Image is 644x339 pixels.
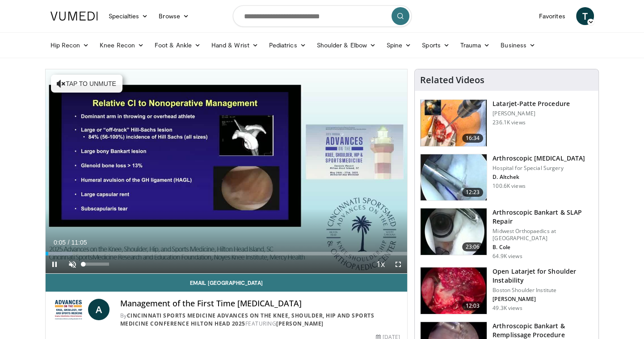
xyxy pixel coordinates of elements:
[492,154,585,163] h3: Arthroscopic [MEDICAL_DATA]
[462,301,484,310] span: 12:03
[46,255,63,273] button: Pause
[534,7,571,25] a: Favorites
[46,69,408,274] video-js: Video Player
[492,165,585,172] p: Hospital for Special Surgery
[51,12,98,21] img: VuMedi Logo
[45,36,95,54] a: Hip Recon
[153,7,194,25] a: Browse
[71,239,87,246] span: 11:05
[311,36,381,54] a: Shoulder & Elbow
[371,255,389,273] button: Playback Rate
[94,36,149,54] a: Knee Recon
[420,208,593,260] a: 23:06 Arthroscopic Bankart & SLAP Repair Midwest Orthopaedics at [GEOGRAPHIC_DATA] B. Cole 64.9K ...
[103,7,154,25] a: Specialties
[492,287,593,294] p: Boston Shoulder Institute
[492,267,593,285] h3: Open Latarjet for Shoulder Instability
[233,5,412,27] input: Search topics, interventions
[51,75,122,93] button: Tap to unmute
[492,208,593,226] h3: Arthroscopic Bankart & SLAP Repair
[120,299,400,309] h4: Management of the First Time [MEDICAL_DATA]
[492,228,593,242] p: Midwest Orthopaedics at [GEOGRAPHIC_DATA]
[421,154,487,201] img: 10039_3.png.150x105_q85_crop-smart_upscale.jpg
[492,174,585,181] p: D. Altchek
[495,36,541,54] a: Business
[462,242,484,251] span: 23:06
[492,110,569,117] p: [PERSON_NAME]
[63,255,81,273] button: Unmute
[462,188,484,197] span: 12:23
[421,100,487,146] img: 617583_3.png.150x105_q85_crop-smart_upscale.jpg
[120,312,375,327] a: Cincinnati Sports Medicine Advances on the Knee, Shoulder, Hip and Sports Medicine Conference Hil...
[420,154,593,201] a: 12:23 Arthroscopic [MEDICAL_DATA] Hospital for Special Surgery D. Altchek 100.6K views
[462,134,484,143] span: 16:34
[492,296,593,303] p: [PERSON_NAME]
[492,99,569,108] h3: Latarjet-Patte Procedure
[264,36,311,54] a: Pediatrics
[389,255,407,273] button: Fullscreen
[206,36,264,54] a: Hand & Wrist
[420,267,593,314] a: 12:03 Open Latarjet for Shoulder Instability Boston Shoulder Institute [PERSON_NAME] 49.3K views
[492,305,522,312] p: 49.3K views
[420,75,484,85] h4: Related Videos
[68,239,70,246] span: /
[381,36,417,54] a: Spine
[492,244,593,251] p: B. Cole
[417,36,455,54] a: Sports
[421,267,487,314] img: 944938_3.png.150x105_q85_crop-smart_upscale.jpg
[492,253,522,260] p: 64.9K views
[149,36,206,54] a: Foot & Ankle
[421,208,487,255] img: cole_0_3.png.150x105_q85_crop-smart_upscale.jpg
[88,299,109,320] a: A
[455,36,496,54] a: Trauma
[420,99,593,147] a: 16:34 Latarjet-Patte Procedure [PERSON_NAME] 236.1K views
[46,274,408,292] a: Email [GEOGRAPHIC_DATA]
[492,182,525,190] p: 100.6K views
[46,252,408,255] div: Progress Bar
[54,239,66,246] span: 0:05
[120,312,400,328] div: By FEATURING
[576,7,594,25] a: T
[53,299,84,320] img: Cincinnati Sports Medicine Advances on the Knee, Shoulder, Hip and Sports Medicine Conference Hil...
[276,320,324,327] a: [PERSON_NAME]
[84,263,109,266] div: Volume Level
[492,119,525,126] p: 236.1K views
